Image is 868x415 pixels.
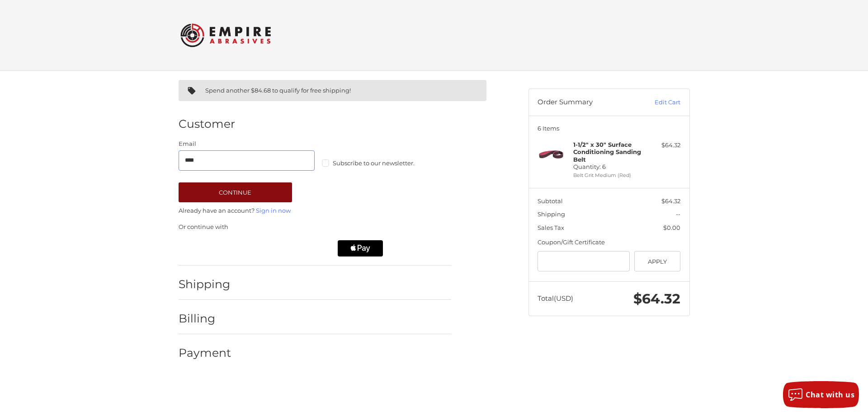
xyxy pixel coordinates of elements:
[205,87,351,94] span: Spend another $84.68 to qualify for free shipping!
[179,346,231,360] h2: Payment
[634,251,681,271] button: Apply
[635,98,680,107] a: Edit Cart
[661,197,680,205] span: $64.32
[333,159,415,167] span: Subscribe to our newsletter.
[573,172,642,179] li: Belt Grit Medium (Red)
[806,390,854,400] span: Chat with us
[538,210,565,218] span: Shipping
[179,206,451,215] p: Already have an account?
[538,251,630,271] input: Gift Certificate or Coupon Code
[179,277,231,291] h2: Shipping
[633,290,680,307] span: $64.32
[645,141,680,150] div: $64.32
[783,381,859,408] button: Chat with us
[179,223,451,232] p: Or continue with
[179,312,231,326] h2: Billing
[180,18,271,53] img: Empire Abrasives
[538,294,573,303] span: Total (USD)
[573,141,641,163] strong: 1-1/2" x 30" Surface Conditioning Sanding Belt
[676,210,680,218] span: --
[538,98,635,107] h3: Order Summary
[179,140,315,149] label: Email
[663,224,680,231] span: $0.00
[538,238,680,247] div: Coupon/Gift Certificate
[538,224,564,231] span: Sales Tax
[179,182,292,202] button: Continue
[175,240,248,256] iframe: PayPal-paypal
[179,117,235,131] h2: Customer
[538,197,563,205] span: Subtotal
[256,207,291,214] a: Sign in now
[573,141,642,170] h4: Quantity: 6
[538,125,680,132] h3: 6 Items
